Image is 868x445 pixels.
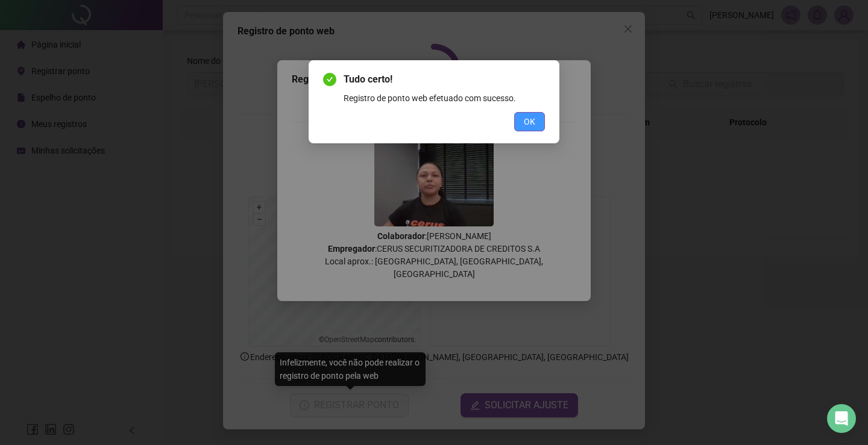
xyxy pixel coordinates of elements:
span: check-circle [323,73,336,86]
div: Registro de ponto web efetuado com sucesso. [344,92,545,105]
span: OK [524,115,535,128]
span: Tudo certo! [344,72,545,87]
button: OK [514,112,545,131]
div: Open Intercom Messenger [827,404,856,433]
